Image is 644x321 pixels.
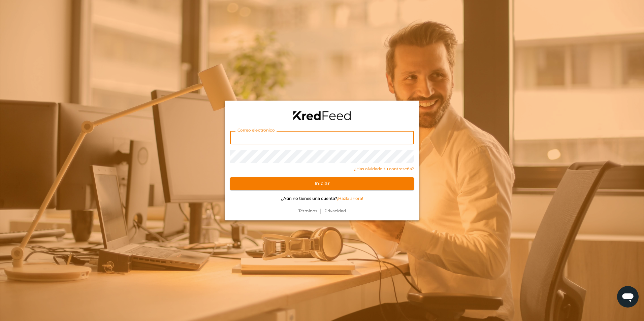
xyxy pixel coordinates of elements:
a: ¡Hazla ahora! [337,196,363,201]
a: Términos [296,208,320,214]
img: chatIcon [621,290,635,304]
div: | [225,207,419,220]
a: ¿Has olvidado tu contraseña? [230,166,414,172]
p: ¿Aún no tienes una cuenta? [230,195,414,202]
button: Iniciar [230,177,414,190]
label: Correo electrónico [235,128,277,134]
a: Privacidad [322,208,349,214]
img: logo-black.png [293,111,351,120]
